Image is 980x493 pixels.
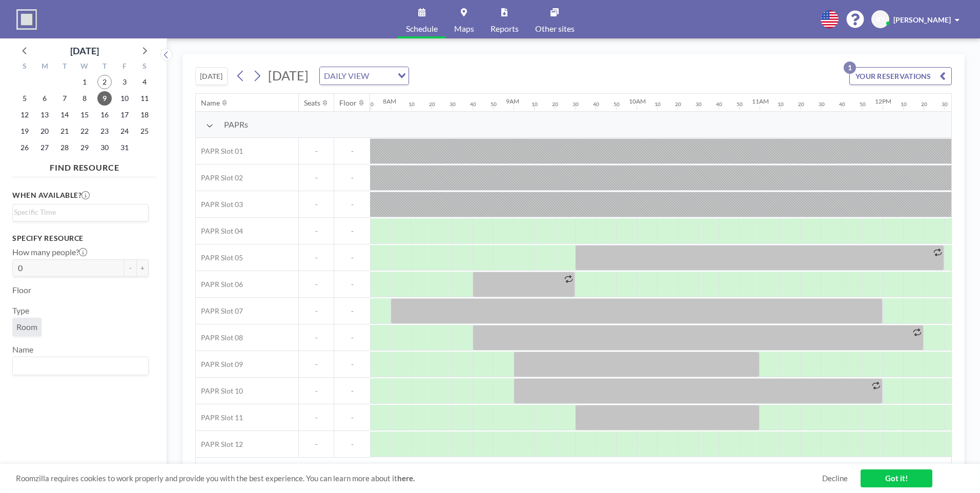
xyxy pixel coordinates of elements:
span: Reports [491,25,519,33]
div: 10 [532,101,538,108]
span: Saturday, October 25, 2025 [137,124,152,138]
a: Got it! [861,469,932,487]
span: Friday, October 10, 2025 [117,91,132,106]
span: PAPR Slot 05 [196,253,243,262]
div: 8AM [383,97,396,105]
span: Thursday, October 16, 2025 [97,108,112,122]
span: - [334,360,370,369]
div: 20 [552,101,558,108]
label: How many people? [12,247,87,257]
div: 50 [614,101,620,108]
span: PAPR Slot 02 [196,173,243,182]
span: Saturday, October 18, 2025 [137,108,152,122]
label: Name [12,344,33,355]
span: - [299,227,334,236]
div: 30 [696,101,702,108]
button: - [124,259,136,277]
span: Thursday, October 2, 2025 [97,75,112,89]
span: Wednesday, October 15, 2025 [77,108,92,122]
span: - [299,386,334,396]
span: - [334,200,370,209]
span: [DATE] [268,68,309,83]
span: - [334,413,370,422]
span: - [334,280,370,289]
span: Sunday, October 12, 2025 [17,108,32,122]
span: Wednesday, October 29, 2025 [77,140,92,155]
input: Search for option [14,207,142,218]
span: Thursday, October 30, 2025 [97,140,112,155]
div: 50 [860,101,866,108]
span: - [299,360,334,369]
div: Search for option [320,67,409,85]
div: F [114,60,134,74]
span: Room [16,322,37,332]
span: - [334,253,370,262]
span: Friday, October 24, 2025 [117,124,132,138]
span: Wednesday, October 8, 2025 [77,91,92,106]
span: Wednesday, October 1, 2025 [77,75,92,89]
div: 30 [573,101,579,108]
span: Tuesday, October 7, 2025 [57,91,72,106]
div: 40 [716,101,722,108]
span: - [299,280,334,289]
div: 30 [450,101,456,108]
div: 20 [429,101,435,108]
h3: Specify resource [12,234,149,243]
div: 40 [839,101,845,108]
span: PAPR Slot 09 [196,360,243,369]
span: - [334,386,370,396]
span: RY [876,15,885,24]
input: Search for option [14,359,142,373]
div: 12PM [875,97,891,105]
span: PAPR Slot 12 [196,440,243,449]
div: Seats [304,98,320,108]
span: - [299,440,334,449]
span: - [299,413,334,422]
div: 50 [737,101,743,108]
div: 30 [942,101,948,108]
div: 11AM [752,97,769,105]
div: 50 [367,101,374,108]
span: Maps [454,25,474,33]
img: organization-logo [16,9,37,30]
span: PAPR Slot 10 [196,386,243,396]
div: 40 [593,101,599,108]
button: + [136,259,149,277]
div: 10 [409,101,415,108]
span: - [334,227,370,236]
span: Schedule [406,25,438,33]
div: 10 [778,101,784,108]
div: 20 [921,101,927,108]
span: Other sites [535,25,575,33]
h4: FIND RESOURCE [12,158,157,173]
span: Sunday, October 26, 2025 [17,140,32,155]
span: - [299,173,334,182]
a: here. [397,474,415,483]
div: T [55,60,75,74]
span: - [334,333,370,342]
div: [DATE] [70,44,99,58]
div: 50 [491,101,497,108]
span: Sunday, October 19, 2025 [17,124,32,138]
span: DAILY VIEW [322,69,371,83]
div: T [94,60,114,74]
span: PAPR Slot 01 [196,147,243,156]
span: Thursday, October 23, 2025 [97,124,112,138]
div: S [134,60,154,74]
span: PAPR Slot 07 [196,306,243,316]
a: Decline [822,474,848,483]
span: Tuesday, October 28, 2025 [57,140,72,155]
span: - [334,173,370,182]
div: W [75,60,95,74]
span: - [334,440,370,449]
span: Wednesday, October 22, 2025 [77,124,92,138]
label: Type [12,305,29,316]
input: Search for option [372,69,392,83]
span: Tuesday, October 14, 2025 [57,108,72,122]
p: 1 [844,61,856,74]
span: Saturday, October 4, 2025 [137,75,152,89]
span: - [299,333,334,342]
div: S [15,60,35,74]
button: [DATE] [195,67,228,85]
div: 10AM [629,97,646,105]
